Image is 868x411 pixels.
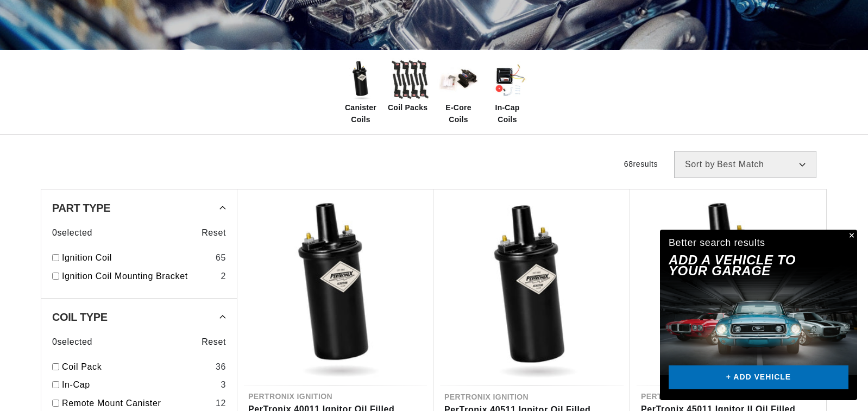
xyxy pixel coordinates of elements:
button: Close [844,230,857,243]
span: Part Type [52,203,110,213]
a: Ignition Coil [62,251,211,265]
img: Coil Packs [388,58,431,102]
div: 3 [221,378,226,392]
span: In-Cap Coils [486,102,529,126]
span: 0 selected [52,335,92,349]
a: Coil Packs Coil Packs [388,58,431,113]
select: Sort by [674,151,816,178]
span: 68 results [624,160,658,168]
img: E-Core Coils [437,58,480,102]
div: Better search results [669,235,765,251]
a: + ADD VEHICLE [669,365,848,390]
span: Coil Packs [388,102,427,113]
span: Coil Type [52,312,108,323]
a: Remote Mount Canister [62,396,211,410]
span: Reset [202,335,226,349]
a: In-Cap Coils In-Cap Coils [486,58,529,126]
a: Coil Pack [62,360,211,374]
img: Canister Coils [339,58,382,102]
div: 12 [216,396,226,410]
div: 36 [216,360,226,374]
a: Canister Coils Canister Coils [339,58,382,126]
span: E-Core Coils [437,102,480,126]
h2: Add A VEHICLE to your garage [669,255,821,277]
a: Ignition Coil Mounting Bracket [62,269,216,283]
div: 2 [221,269,226,283]
img: In-Cap Coils [486,58,529,102]
a: E-Core Coils E-Core Coils [437,58,480,126]
div: 65 [216,251,226,265]
span: Sort by [685,160,715,169]
span: Canister Coils [339,102,382,126]
span: 0 selected [52,226,92,240]
span: Reset [202,226,226,240]
a: In-Cap [62,378,216,392]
